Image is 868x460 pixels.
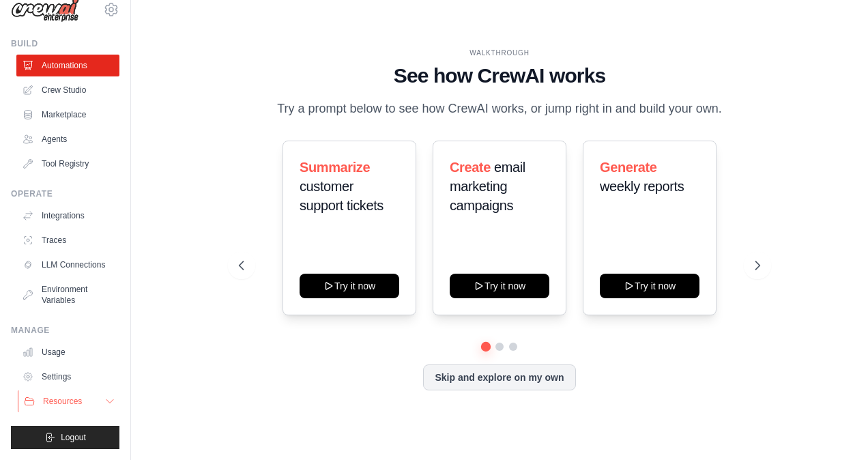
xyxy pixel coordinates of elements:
a: Automations [16,55,119,76]
a: Agents [16,128,119,150]
span: Logout [61,432,86,443]
a: Marketplace [16,104,119,126]
h1: See how CrewAI works [239,63,761,88]
div: Build [11,38,119,49]
span: Summarize [300,160,370,175]
button: Skip and explore on my own [423,364,575,390]
a: Tool Registry [16,153,119,175]
span: customer support tickets [300,179,384,213]
span: Resources [43,396,82,407]
button: Try it now [600,274,699,298]
div: Operate [11,188,119,199]
button: Try it now [300,274,399,298]
a: Crew Studio [16,79,119,101]
button: Try it now [450,274,549,298]
span: Generate [600,160,657,175]
span: weekly reports [600,179,684,194]
p: Try a prompt below to see how CrewAI works, or jump right in and build your own. [270,99,729,119]
iframe: Chat Widget [800,394,868,460]
a: LLM Connections [16,254,119,276]
span: Create [450,160,491,175]
a: Environment Variables [16,278,119,311]
a: Traces [16,229,119,251]
span: email marketing campaigns [450,160,525,213]
a: Settings [16,366,119,388]
a: Integrations [16,205,119,227]
button: Logout [11,426,119,449]
button: Resources [18,390,121,412]
a: Usage [16,341,119,363]
div: Manage [11,325,119,336]
div: WALKTHROUGH [239,48,761,58]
